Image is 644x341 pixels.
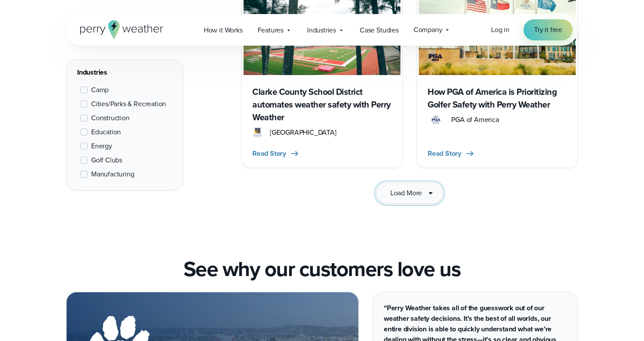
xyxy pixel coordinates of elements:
img: Clarke County Schools Logo Color [252,127,263,138]
button: Read Story [428,148,475,159]
h2: See why our customers love us [184,257,461,281]
a: Case Studies [352,21,406,39]
span: PGA of America [451,115,499,125]
img: PGA.svg [428,115,444,125]
span: Golf Clubs [91,155,122,165]
h3: Clarke County School District automates weather safety with Perry Weather [252,86,392,124]
span: Read Story [428,148,461,159]
span: Construction [91,113,130,123]
span: Try it free [534,25,562,35]
button: Load More [376,182,443,204]
button: Read Story [252,148,300,159]
span: How it Works [204,25,243,36]
span: Industries [307,25,336,36]
span: Cities/Parks & Recreation [91,99,166,109]
span: Read Story [252,148,286,159]
span: [GEOGRAPHIC_DATA] [270,127,336,138]
span: Education [91,127,121,137]
a: Log in [491,25,510,35]
span: Manufacturing [91,169,134,179]
span: Energy [91,141,112,151]
span: Case Studies [360,25,399,36]
a: Try it free [524,19,573,40]
span: Load More [390,188,422,198]
span: Camp [91,85,109,95]
span: Log in [491,25,510,35]
a: How it Works [196,21,250,39]
span: Company [414,25,442,35]
div: Industries [77,67,173,78]
h3: How PGA of America is Prioritizing Golfer Safety with Perry Weather [428,86,567,111]
span: Features [258,25,283,36]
